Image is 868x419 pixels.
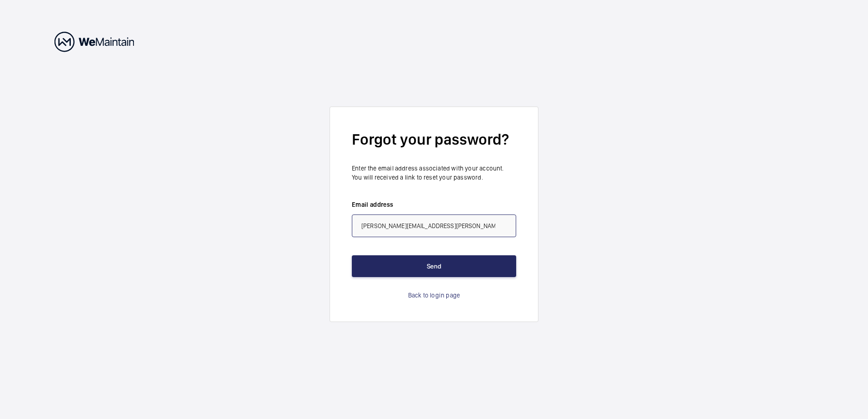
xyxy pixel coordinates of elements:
[352,164,516,182] p: Enter the email address associated with your account. You will received a link to reset your pass...
[352,129,516,150] h2: Forgot your password?
[408,291,460,300] a: Back to login page
[352,214,516,237] input: abc@xyz
[352,200,516,209] label: Email address
[352,255,516,277] button: Send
